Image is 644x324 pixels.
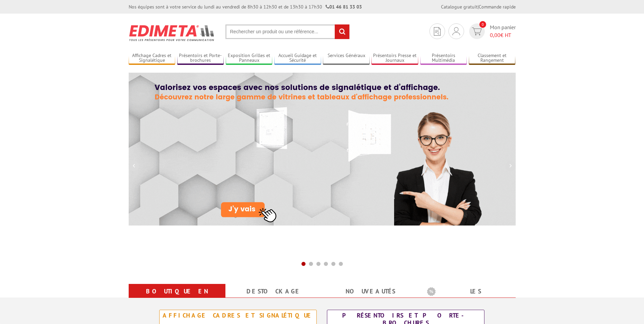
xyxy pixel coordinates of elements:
a: Catalogue gratuit [441,4,478,10]
a: nouveautés [330,285,411,298]
a: devis rapide 0 Mon panier 0,00€ HT [467,23,516,39]
a: Présentoirs Multimédia [420,53,467,64]
input: rechercher [335,24,349,39]
div: Affichage Cadres et Signalétique [161,312,315,319]
div: | [441,3,516,10]
img: devis rapide [434,27,441,36]
b: Les promotions [427,285,512,299]
a: Accueil Guidage et Sécurité [274,53,321,64]
a: Les promotions [427,285,508,310]
img: devis rapide [453,27,460,35]
span: Mon panier [490,23,516,39]
img: devis rapide [472,28,482,35]
a: Affichage Cadres et Signalétique [129,53,176,64]
a: Exposition Grilles et Panneaux [226,53,273,64]
a: Classement et Rangement [469,53,516,64]
div: Nos équipes sont à votre service du lundi au vendredi de 8h30 à 12h30 et de 13h30 à 17h30 [129,3,362,10]
a: Présentoirs et Porte-brochures [177,53,224,64]
a: Services Généraux [323,53,370,64]
img: Présentoir, panneau, stand - Edimeta - PLV, affichage, mobilier bureau, entreprise [129,20,215,46]
span: € HT [490,31,516,39]
a: Boutique en ligne [137,285,217,310]
input: Rechercher un produit ou une référence... [225,24,350,39]
a: Destockage [234,285,314,298]
a: Commande rapide [479,4,516,10]
strong: 01 46 81 33 03 [326,4,362,10]
a: Présentoirs Presse et Journaux [371,53,418,64]
span: 0 [479,21,486,28]
span: 0,00 [490,32,500,38]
